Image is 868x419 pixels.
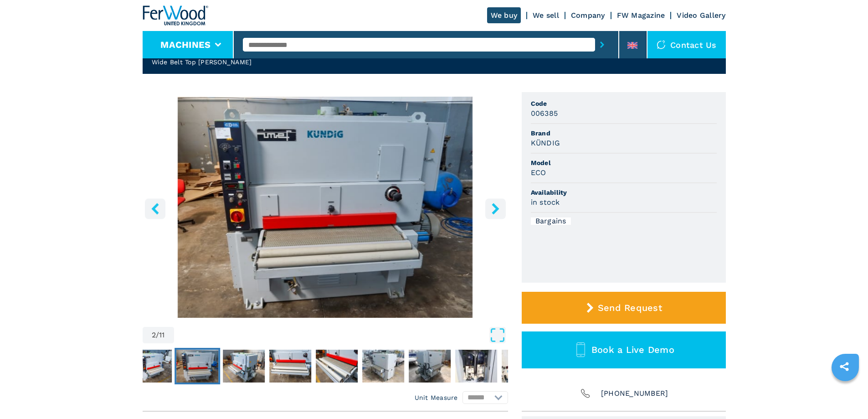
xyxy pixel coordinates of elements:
h3: in stock [531,197,560,207]
em: Unit Measure [415,393,458,402]
img: 75b1b731895b2c2967591bc434313e32 [269,350,311,383]
button: Book a Live Demo [522,331,726,368]
img: Ferwood [143,5,208,26]
iframe: Chat [829,378,861,412]
span: Availability [531,188,717,197]
img: 96ae6c6f727d5fa29dfe71646b5ea39e [455,350,497,383]
img: Contact us [657,40,666,49]
button: Go to Slide 6 [360,348,406,384]
nav: Thumbnail Navigation [128,348,493,384]
button: Go to Slide 1 [128,348,174,384]
button: Send Request [522,292,726,324]
img: ac0e0ad145cd2ac755f17dc3a374ce04 [176,350,218,383]
span: 2 [152,331,156,339]
button: Go to Slide 9 [500,348,545,384]
h2: Wide Belt Top [PERSON_NAME] [152,57,252,67]
span: Brand [531,129,717,138]
a: FW Magazine [617,11,665,20]
span: Code [531,99,717,108]
span: Book a Live Demo [591,344,674,355]
span: Model [531,158,717,167]
h3: ECO [531,167,546,178]
img: df1e208f74ad7f49b7b4391d61e70a59 [409,350,451,383]
span: / [156,331,159,339]
img: 2f63a64b42df6eaa9cdca5c414518947 [502,350,544,383]
img: 796c224c47c8fcefc0eb2d0aa0cb33dc [362,350,404,383]
button: submit-button [595,34,609,55]
button: Machines [160,39,211,50]
h3: 006385 [531,108,558,119]
a: Video Gallery [677,11,725,20]
button: Go to Slide 8 [453,348,499,384]
h3: KÜNDIG [531,138,560,148]
img: 02aae42cd5ee54d7b0ce3464514fb605 [316,350,358,383]
button: Go to Slide 2 [175,348,220,384]
div: Go to Slide 2 [143,97,508,318]
button: Go to Slide 4 [267,348,313,384]
div: Bargains [531,217,571,225]
button: right-button [485,198,506,219]
button: Go to Slide 3 [221,348,267,384]
img: Phone [579,387,592,400]
button: left-button [145,198,165,219]
span: Send Request [598,302,662,313]
a: Company [571,11,605,20]
div: Contact us [647,31,726,58]
img: 8f6a8160ae933b256c3b47852f9b49d4 [223,350,265,383]
a: sharethis [833,355,856,378]
img: 3063d0b06a8877f51b41fd5e5fec1da6 [130,350,172,383]
img: Wide Belt Top Sanders KÜNDIG ECO [143,97,508,318]
span: 11 [159,331,165,339]
button: Go to Slide 7 [407,348,452,384]
button: Open Fullscreen [176,327,506,343]
a: We buy [487,7,521,23]
span: [PHONE_NUMBER] [601,387,668,400]
a: We sell [533,11,559,20]
button: Go to Slide 5 [314,348,360,384]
